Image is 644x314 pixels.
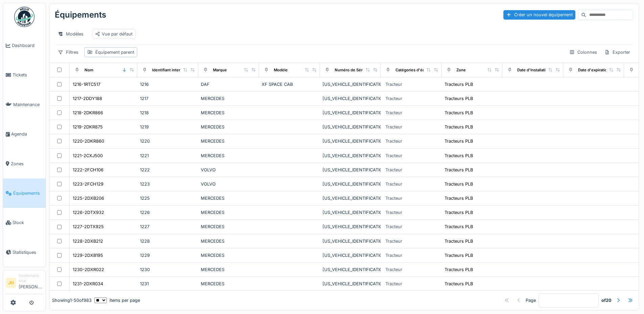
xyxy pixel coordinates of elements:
[73,95,102,102] div: 1217-2DDY188
[201,266,256,273] div: MERCEDES
[323,138,378,144] div: [US_VEHICLE_IDENTIFICATION_NUMBER]
[201,110,256,116] div: MERCEDES
[95,49,134,55] div: Équipement parent
[140,181,195,187] div: 1223
[73,223,104,230] div: 1227-2DTX925
[13,101,43,108] span: Maintenance
[140,95,195,102] div: 1217
[323,209,378,216] div: [US_VEHICLE_IDENTIFICATION_NUMBER]
[445,81,473,88] div: Tracteurs PLB
[385,167,402,173] div: Tracteur
[140,223,195,230] div: 1227
[73,152,103,159] div: 1221-2CXJ500
[601,47,633,57] div: Exporter
[3,60,46,90] a: Tickets
[201,281,256,287] div: MERCEDES
[140,81,195,88] div: 1216
[140,209,195,216] div: 1226
[262,81,317,88] div: XF SPACE CAB
[445,124,473,130] div: Tracteurs PLB
[19,273,43,284] div: Gestionnaire local
[55,29,87,39] div: Modèles
[201,223,256,230] div: MERCEDES
[323,195,378,201] div: [US_VEHICLE_IDENTIFICATION_NUMBER]
[566,47,600,57] div: Colonnes
[52,297,92,304] div: Showing 1 - 50 of 983
[445,238,473,244] div: Tracteurs PLB
[55,47,81,57] div: Filtres
[396,67,443,73] div: Catégories d'équipement
[73,238,103,244] div: 1228-2DXB212
[445,252,473,259] div: Tracteurs PLB
[95,31,133,37] div: Vue par défaut
[445,223,473,230] div: Tracteurs PLB
[323,281,378,287] div: [US_VEHICLE_IDENTIFICATION_NUMBER]
[274,67,288,73] div: Modèle
[201,138,256,144] div: MERCEDES
[140,266,195,273] div: 1230
[201,95,256,102] div: MERCEDES
[445,181,473,187] div: Tracteurs PLB
[73,81,100,88] div: 1216-1RTC517
[3,119,46,149] a: Agenda
[73,266,104,273] div: 1230-2DXR022
[73,110,103,116] div: 1218-2DKR866
[456,67,466,73] div: Zone
[140,252,195,259] div: 1229
[73,252,103,259] div: 1229-2DXB195
[385,181,402,187] div: Tracteur
[73,124,103,130] div: 1219-2DKR875
[213,67,227,73] div: Marque
[3,31,46,60] a: Dashboard
[11,131,43,137] span: Agenda
[526,297,536,304] div: Page
[13,190,43,196] span: Équipements
[323,181,378,187] div: [US_VEHICLE_IDENTIFICATION_NUMBER]
[323,81,378,88] div: [US_VEHICLE_IDENTIFICATION_NUMBER]
[323,124,378,130] div: [US_VEHICLE_IDENTIFICATION_NUMBER]
[73,209,104,216] div: 1226-2DTX932
[445,110,473,116] div: Tracteurs PLB
[85,67,93,73] div: Nom
[3,178,46,208] a: Équipements
[385,223,402,230] div: Tracteur
[73,181,103,187] div: 1223-2FCH129
[201,81,256,88] div: DAF
[517,67,550,73] div: Date d'Installation
[323,167,378,173] div: [US_VEHICLE_IDENTIFICATION_NUMBER]
[19,273,43,293] li: [PERSON_NAME]
[201,195,256,201] div: MERCEDES
[73,281,103,287] div: 1231-2DXR034
[323,110,378,116] div: [US_VEHICLE_IDENTIFICATION_NUMBER]
[385,124,402,130] div: Tracteur
[601,297,612,304] strong: of 20
[385,238,402,244] div: Tracteur
[13,72,43,78] span: Tickets
[323,266,378,273] div: [US_VEHICLE_IDENTIFICATION_NUMBER]
[3,90,46,119] a: Maintenance
[385,209,402,216] div: Tracteur
[201,152,256,159] div: MERCEDES
[140,167,195,173] div: 1222
[14,7,34,27] img: Badge_color-CXgf-gQk.svg
[335,67,366,73] div: Numéro de Série
[3,238,46,267] a: Statistiques
[201,209,256,216] div: MERCEDES
[140,152,195,159] div: 1221
[385,81,402,88] div: Tracteur
[201,252,256,259] div: MERCEDES
[55,6,106,24] div: Équipements
[323,252,378,259] div: [US_VEHICLE_IDENTIFICATION_NUMBER]
[94,297,140,304] div: items per page
[503,10,575,19] div: Créer un nouvel équipement
[6,273,43,294] a: JH Gestionnaire local[PERSON_NAME]
[385,252,402,259] div: Tracteur
[140,281,195,287] div: 1231
[73,167,103,173] div: 1222-2FCH106
[445,138,473,144] div: Tracteurs PLB
[385,110,402,116] div: Tracteur
[323,152,378,159] div: [US_VEHICLE_IDENTIFICATION_NUMBER]
[3,208,46,237] a: Stock
[445,152,473,159] div: Tracteurs PLB
[385,195,402,201] div: Tracteur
